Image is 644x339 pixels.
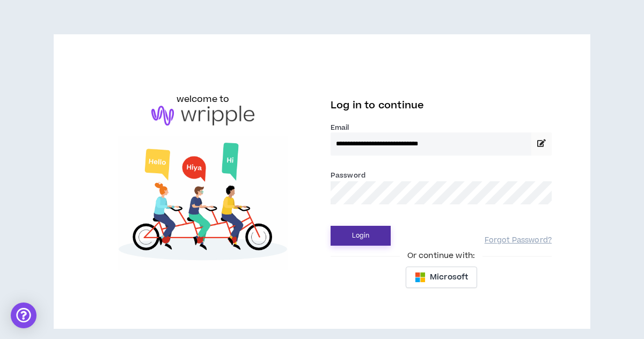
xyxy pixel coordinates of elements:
label: Password [331,171,365,180]
img: Welcome to Wripple [92,136,313,270]
button: Login [331,226,391,246]
div: Open Intercom Messenger [11,303,36,328]
button: Microsoft [406,267,477,288]
h6: welcome to [177,93,230,106]
span: Or continue with: [400,250,482,262]
span: Log in to continue [331,99,424,112]
img: logo-brand.png [151,106,254,126]
span: Microsoft [430,271,468,283]
label: Email [331,123,552,132]
a: Forgot Password? [485,235,552,246]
